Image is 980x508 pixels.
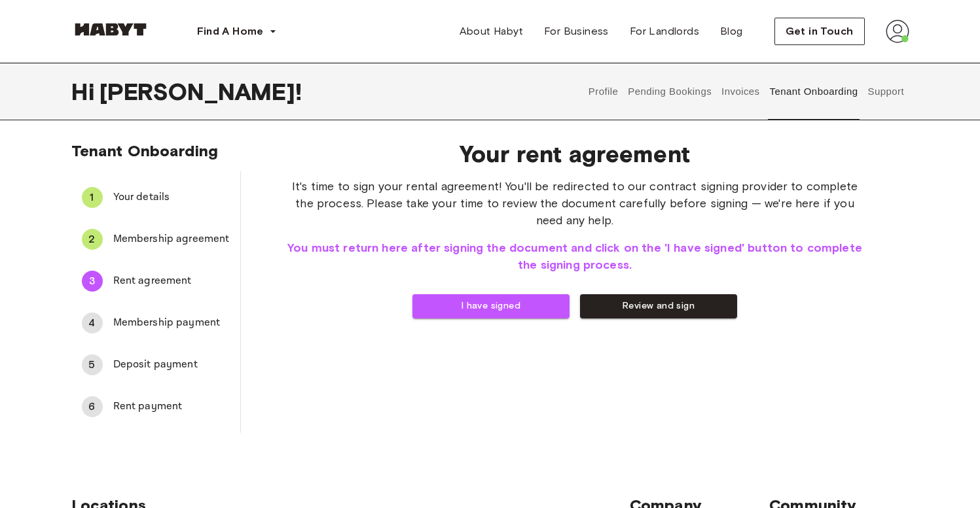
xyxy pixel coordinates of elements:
div: 5Deposit payment [71,349,240,381]
span: [PERSON_NAME] ! [100,78,302,105]
div: 6Rent payment [71,391,240,422]
button: Find A Home [187,18,287,44]
a: Blog [710,18,753,44]
span: Blog [720,24,743,39]
div: 4Membership payment [71,307,240,339]
span: About Habyt [460,24,523,39]
span: You must return here after signing the document and click on the 'I have signed' button to comple... [283,239,867,273]
div: 3Rent agreement [71,265,240,297]
button: Get in Touch [774,18,865,45]
span: It's time to sign your rental agreement! You'll be redirected to our contract signing provider to... [283,178,867,229]
span: For Landlords [630,24,699,39]
div: 6 [82,396,103,417]
span: Deposit payment [113,357,230,373]
button: Tenant Onboarding [768,63,860,120]
span: Rent payment [113,399,230,415]
div: 3 [82,271,103,292]
span: Tenant Onboarding [71,141,219,160]
span: Hi [71,78,100,105]
span: Membership agreement [113,231,230,247]
button: Support [866,63,906,120]
span: Get in Touch [786,24,854,39]
span: Your rent agreement [283,140,867,167]
div: 1Your details [71,182,240,213]
span: Rent agreement [113,273,230,289]
img: Habyt [71,23,150,36]
button: Profile [587,63,620,120]
div: 2 [82,229,103,250]
span: Membership payment [113,315,230,331]
button: Review and sign [580,294,737,318]
a: For Business [534,18,619,44]
div: 5 [82,354,103,375]
span: Find A Home [197,24,264,39]
div: 1 [82,187,103,208]
button: I have signed [412,294,570,318]
img: avatar [886,20,909,43]
button: Pending Bookings [626,63,714,120]
a: For Landlords [619,18,710,44]
div: 2Membership agreement [71,224,240,255]
div: user profile tabs [583,63,909,120]
button: Invoices [720,63,761,120]
a: About Habyt [449,18,534,44]
div: 4 [82,313,103,333]
span: For Business [544,24,609,39]
span: Your details [113,190,230,205]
